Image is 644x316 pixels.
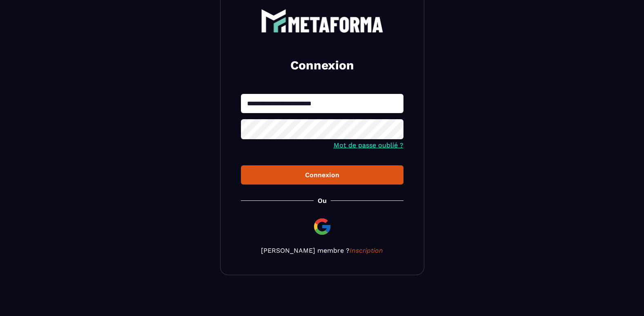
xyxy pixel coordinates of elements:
a: logo [241,9,403,33]
p: [PERSON_NAME] membre ? [241,247,403,254]
h2: Connexion [251,57,394,73]
p: Ou [318,197,327,205]
div: Connexion [247,171,397,179]
a: Inscription [350,247,383,254]
img: logo [261,9,383,33]
button: Connexion [241,165,403,185]
img: google [312,217,332,236]
a: Mot de passe oublié ? [334,141,403,149]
